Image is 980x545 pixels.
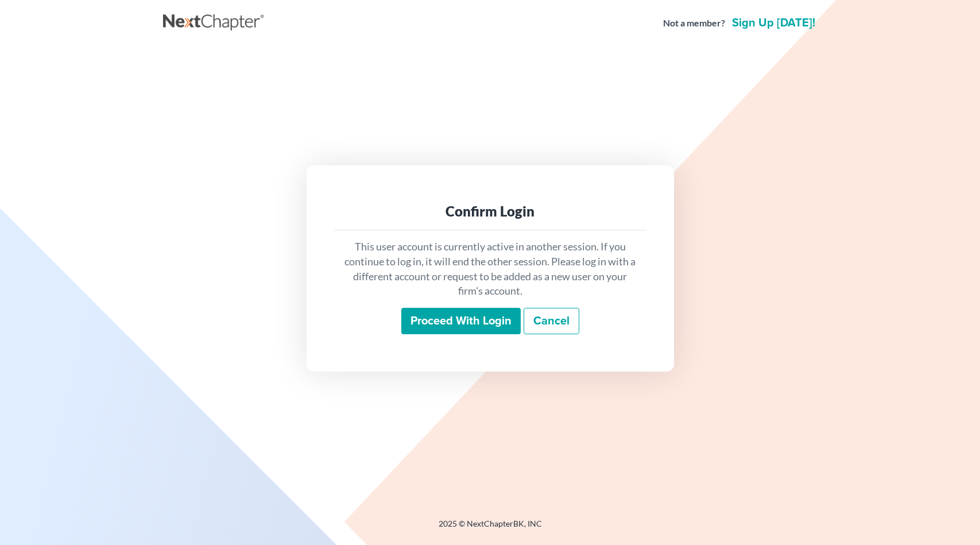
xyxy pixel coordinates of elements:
[163,518,818,539] div: 2025 © NextChapterBK, INC
[730,17,818,29] a: Sign up [DATE]!
[663,17,725,30] strong: Not a member?
[343,239,637,299] p: This user account is currently active in another session. If you continue to log in, it will end ...
[524,308,579,334] a: Cancel
[343,202,637,221] div: Confirm Login
[401,308,521,334] input: Proceed with login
